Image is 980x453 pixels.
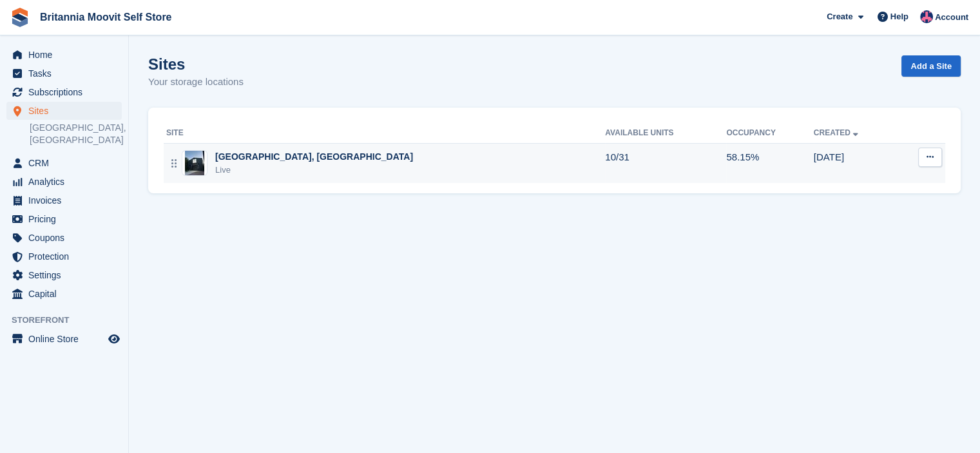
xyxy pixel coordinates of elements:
span: Help [890,10,908,23]
div: Live [215,164,413,177]
span: Analytics [28,173,106,191]
span: Tasks [28,64,106,82]
span: CRM [28,154,106,172]
a: menu [6,173,122,191]
a: menu [6,330,122,348]
div: [GEOGRAPHIC_DATA], [GEOGRAPHIC_DATA] [215,150,413,164]
span: Subscriptions [28,83,106,101]
a: menu [6,64,122,82]
h1: Sites [148,55,244,73]
a: menu [6,102,122,120]
span: Protection [28,247,106,265]
a: [GEOGRAPHIC_DATA], [GEOGRAPHIC_DATA] [30,122,122,146]
th: Available Units [605,123,726,144]
a: menu [6,46,122,64]
span: Invoices [28,191,106,209]
span: Pricing [28,210,106,228]
p: Your storage locations [148,75,244,90]
a: menu [6,285,122,303]
span: Create [827,10,852,23]
th: Occupancy [726,123,813,144]
a: menu [6,210,122,228]
a: menu [6,229,122,247]
td: 10/31 [605,143,726,183]
a: menu [6,191,122,209]
span: Capital [28,285,106,303]
img: stora-icon-8386f47178a22dfd0bd8f6a31ec36ba5ce8667c1dd55bd0f319d3a0aa187defe.svg [10,8,30,27]
span: Sites [28,102,106,120]
a: menu [6,154,122,172]
span: Account [935,11,968,24]
img: Christopher Reeve [920,10,933,23]
a: menu [6,266,122,284]
a: Britannia Moovit Self Store [35,6,177,28]
span: Settings [28,266,106,284]
span: Coupons [28,229,106,247]
img: Image of Braintree, Essex site [185,150,204,176]
a: menu [6,83,122,101]
td: [DATE] [814,143,897,183]
a: menu [6,247,122,265]
a: Add a Site [901,55,961,77]
span: Home [28,46,106,64]
span: Online Store [28,330,106,348]
td: 58.15% [726,143,813,183]
span: Storefront [12,314,128,327]
a: Created [814,128,861,137]
th: Site [164,123,605,144]
a: Preview store [106,331,122,347]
